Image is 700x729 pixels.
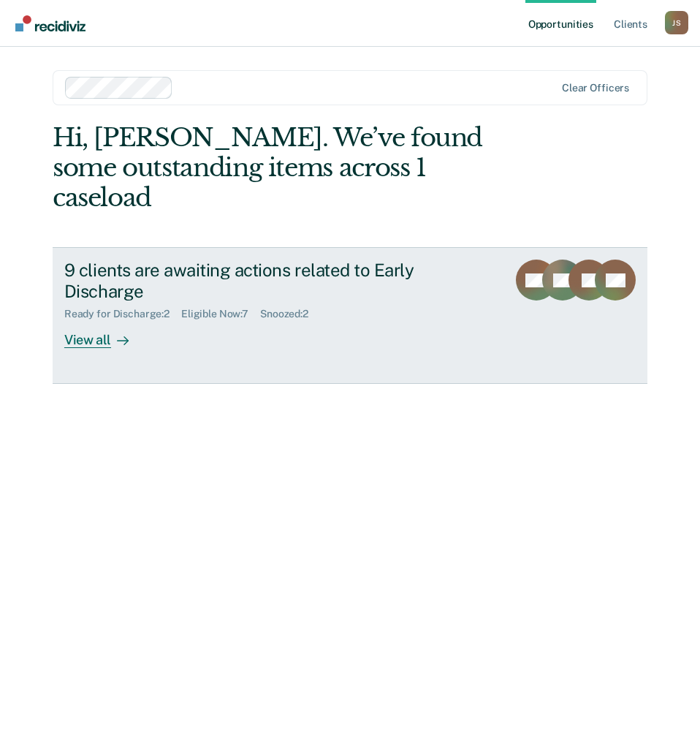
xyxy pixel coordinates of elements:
[53,247,647,384] a: 9 clients are awaiting actions related to Early DischargeReady for Discharge:2Eligible Now:7Snooz...
[64,320,146,349] div: View all
[181,308,260,320] div: Eligible Now : 7
[53,123,528,212] div: Hi, [PERSON_NAME]. We’ve found some outstanding items across 1 caseload
[15,15,85,31] img: Recidiviz
[64,308,181,320] div: Ready for Discharge : 2
[665,11,688,34] div: J S
[260,308,320,320] div: Snoozed : 2
[64,260,495,302] div: 9 clients are awaiting actions related to Early Discharge
[562,82,629,94] div: Clear officers
[665,11,688,34] button: Profile dropdown button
